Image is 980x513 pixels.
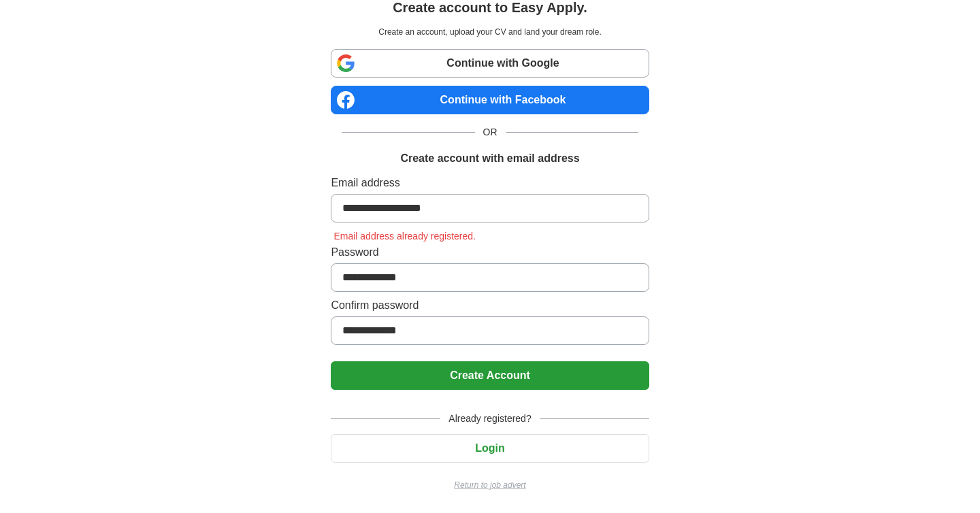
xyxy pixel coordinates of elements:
label: Confirm password [331,297,649,314]
a: Continue with Facebook [331,86,649,114]
label: Password [331,244,649,261]
a: Login [331,442,649,454]
span: OR [475,125,506,139]
h1: Create account with email address [400,150,579,167]
button: Create Account [331,361,649,390]
p: Create an account, upload your CV and land your dream role. [333,26,646,38]
a: Return to job advert [331,479,649,491]
span: Email address already registered. [331,231,478,242]
button: Login [331,434,649,463]
span: Already registered? [440,412,539,426]
a: Continue with Google [331,49,649,78]
label: Email address [331,175,649,191]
